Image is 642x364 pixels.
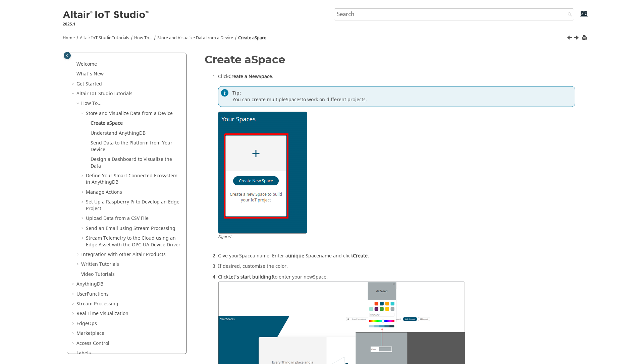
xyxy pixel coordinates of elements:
[218,261,288,270] span: If desired, customize the color.
[71,291,76,298] span: Expand UserFunctions
[81,271,115,278] a: Video Tutorials
[251,53,285,66] span: Space
[81,225,86,232] span: Expand Send an Email using Stream Processing
[64,52,71,59] button: Toggle publishing table of content
[76,310,128,317] a: Real Time Visualization
[259,73,272,80] span: Space
[76,61,97,68] a: Welcome
[87,291,109,298] span: Functions
[229,234,231,240] span: 1
[218,234,232,240] span: Figure
[76,320,97,327] a: EdgeOps
[86,225,175,232] a: Send an Email using Stream Processing
[91,139,172,153] a: Send Data to the Platform from Your Device
[71,310,76,317] span: Expand Real Time Visualization
[71,90,76,97] span: Collapse Altair IoT StudioTutorials
[91,130,146,137] a: Understand AnythingDB
[76,340,109,347] a: Access Control
[71,320,76,327] span: Expand EdgeOps
[81,199,86,205] span: Expand Set Up a Raspberry Pi to Develop an Edge Project
[334,8,575,20] input: Search query
[286,96,302,103] span: Spaces
[76,300,118,307] a: Stream Processing
[306,252,319,259] span: Space
[81,215,86,222] span: Expand Upload Data from a CSV File
[157,35,233,41] a: Store and Visualize Data from a Device
[76,350,91,357] a: Labels
[288,252,304,259] strong: unique
[81,100,102,107] a: How To...
[313,274,326,281] span: Space
[71,281,76,288] span: Expand AnythingDB
[574,35,580,43] a: Next topic: Understand AnythingDB
[582,34,588,43] button: Print this page
[353,252,368,259] span: Create
[81,110,86,117] span: Collapse Store and Visualize Data from a Device
[238,35,266,41] a: Create aSpace
[63,35,75,41] a: Home
[63,21,151,27] p: 2025.1
[228,73,272,80] span: Create a New
[76,90,113,97] span: Altair IoT Studio
[71,330,76,337] span: Expand Marketplace
[86,110,173,117] a: Store and Visualize Data from a Device
[205,54,575,65] h1: Create a
[231,234,232,240] span: .
[71,81,76,87] span: Expand Get Started
[218,251,369,259] span: Give your a name. Enter a name and click .
[86,198,179,212] a: Set Up a Raspberry Pi to Develop an Edge Project
[53,29,589,44] nav: Tools
[76,330,104,337] a: Marketplace
[232,90,573,97] span: Tip:
[81,235,86,242] span: Expand Stream Telemetry to the Cloud using an Edge Asset with the OPC-UA Device Driver
[76,90,132,97] a: Altair IoT StudioTutorials
[109,120,123,127] span: Space
[91,120,123,127] a: Create aSpace
[134,35,152,41] a: How To...
[76,251,81,258] span: Expand Integration with other Altair Products
[559,8,578,21] button: Search
[81,173,86,179] span: Expand Define Your Smart Connected Ecosystem in AnythingDB
[255,35,266,41] span: Space
[91,156,172,170] a: Design a Dashboard to Visualize the Data
[569,14,584,21] a: Go to index terms page
[218,272,328,281] span: Click to enter your new .
[71,301,76,307] span: Expand Stream Processing
[76,281,103,288] a: AnythingDB
[86,172,177,186] a: Define Your Smart Connected Ecosystem in AnythingDB
[86,215,149,222] a: Upload Data from a CSV File
[80,35,129,41] a: Altair IoT StudioTutorials
[86,235,180,248] a: Stream Telemetry to the Cloud using an Edge Asset with the OPC-UA Device Driver
[218,72,273,80] span: Click .
[81,189,86,196] span: Expand Manage Actions
[76,291,109,298] a: UserFunctions
[86,189,122,196] a: Manage Actions
[76,70,104,77] a: What's New
[76,100,81,107] span: Collapse How To...
[81,251,166,258] a: Integration with other Altair Products
[76,261,81,268] span: Expand Written Tutorials
[81,261,119,268] a: Written Tutorials
[218,112,307,234] img: space_create_new.png
[63,10,151,20] img: Altair IoT Studio
[239,252,253,259] span: Space
[76,80,102,87] a: Get Started
[568,35,573,43] a: Previous topic: Store and Visualize Data from a Device
[228,274,273,281] span: Let's start building!
[218,86,575,107] div: You can create multiple to work on different projects.
[80,35,112,41] span: Altair IoT Studio
[71,340,76,347] span: Expand Access Control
